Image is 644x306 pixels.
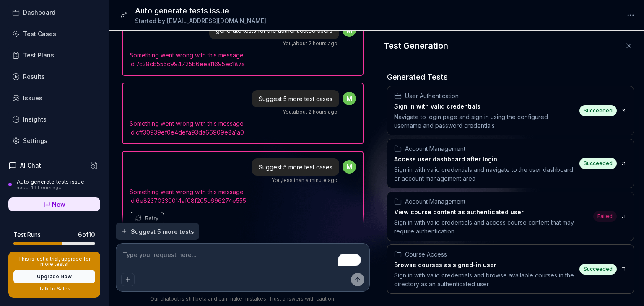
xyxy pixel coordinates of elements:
span: Account Management [405,197,465,206]
span: Succeeded [579,158,617,169]
button: Suggest 5 more tests [116,223,199,240]
div: , about 2 hours ago [283,40,338,47]
span: Something went wrong with this message. Id: 6e82370330014af08f205c696274e555 [130,187,356,205]
div: Dashboard [23,8,55,17]
span: 6 of 10 [78,230,95,239]
span: Course Access [405,250,447,259]
button: Retry [130,212,164,225]
span: You [283,109,292,115]
div: Auto generate tests issue [17,178,84,185]
div: Test Cases [23,29,56,38]
span: You [283,40,292,47]
a: User AuthenticationSign in with valid credentialsNavigate to login page and sign in using the con... [387,86,634,135]
button: Upgrade Now [13,270,95,283]
span: [EMAIL_ADDRESS][DOMAIN_NAME] [167,17,266,24]
span: You [272,177,281,183]
a: Insights [8,111,100,127]
span: Suggest 5 more tests [131,227,194,236]
span: Something went wrong with this message. Id: 7c38cb555c994725b6eea11695ec187a [130,51,356,68]
a: Account ManagementView course content as authenticated userSign in with valid credentials and acc... [387,192,634,241]
a: Results [8,68,100,85]
div: Navigate to login page and sign in using the configured username and password credentials [394,112,576,130]
a: New [8,197,100,211]
h5: Test Runs [13,231,41,239]
h4: AI Chat [20,161,41,170]
div: Our chatbot is still beta and can make mistakes. Trust answers with caution. [116,295,370,303]
span: m [343,92,356,105]
a: Dashboard [8,4,100,21]
span: New [52,200,65,209]
a: Issues [8,90,100,106]
a: Talk to Sales [13,285,95,293]
h3: View course content as authenticated user [394,207,590,216]
a: Test Plans [8,47,100,63]
div: , less than a minute ago [272,176,338,184]
a: Auto generate tests issueabout 16 hours ago [8,178,100,191]
span: User Authentication [405,91,459,100]
a: Settings [8,132,100,149]
h1: Auto generate tests issue [135,5,266,16]
h1: Test Generation [384,39,448,52]
div: Settings [23,136,47,145]
a: Course AccessBrowse courses as signed-in userSign in with valid credentials and browse available ... [387,244,634,294]
div: Sign in with valid credentials and browse available courses in the directory as an authenticated ... [394,271,576,288]
span: Failed [593,211,617,222]
div: about 16 hours ago [17,185,84,191]
span: Suggest 5 more test cases [259,95,332,102]
h3: Browse courses as signed-in user [394,260,576,269]
span: Something went wrong with this message. Id: cff30939ef0e4defa93da66909e8a1a0 [130,119,356,137]
button: Add attachment [121,273,135,286]
a: Test Cases [8,26,100,42]
div: Sign in with valid credentials and navigate to the user dashboard or account management area [394,165,576,183]
a: Account ManagementAccess user dashboard after loginSign in with valid credentials and navigate to... [387,139,634,188]
div: Insights [23,115,47,124]
h3: Sign in with valid credentials [394,102,576,111]
h3: Access user dashboard after login [394,155,576,163]
p: This is just a trial, upgrade for more tests! [13,257,95,267]
span: m [343,160,356,174]
div: , about 2 hours ago [283,108,338,116]
div: Issues [23,93,42,102]
span: Succeeded [579,264,617,275]
span: generate tests for the authenticated users [216,27,332,34]
div: Test Plans [23,51,54,60]
div: Started by [135,16,266,25]
div: Sign in with valid credentials and access course content that may require authentication [394,218,590,236]
span: Account Management [405,144,465,153]
h3: Generated Tests [387,71,634,83]
textarea: To enrich screen reader interactions, please activate Accessibility in Grammarly extension settings [121,249,364,270]
span: Suggest 5 more test cases [259,163,332,171]
span: Succeeded [579,105,617,116]
div: Results [23,72,45,81]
